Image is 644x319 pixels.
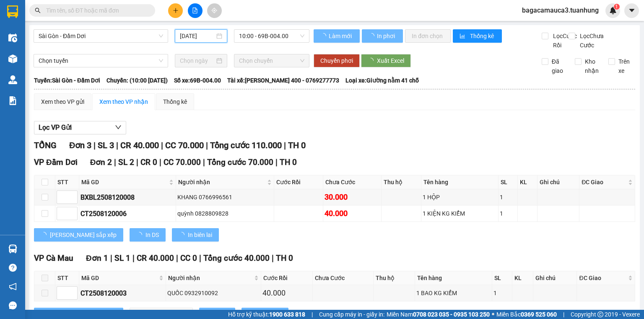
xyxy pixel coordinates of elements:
span: TH 0 [280,157,297,167]
span: Chuyến: (10:00 [DATE]) [106,76,168,85]
span: Trên xe [615,57,636,75]
div: 1 KIỆN KG KIỂM [423,209,496,218]
th: Thu hộ [374,271,415,285]
button: In đơn chọn [405,29,451,43]
span: SL 1 [114,253,130,263]
button: caret-down [624,3,639,18]
th: STT [55,175,79,189]
input: Chọn ngày [180,56,214,65]
span: message [9,301,17,309]
span: | [110,253,112,263]
span: Tổng cước 40.000 [203,253,270,263]
span: | [272,253,274,263]
span: In biên lai [188,230,212,239]
th: Tên hàng [421,175,498,189]
span: | [199,253,201,263]
span: Sài Gòn - Đầm Dơi [39,30,163,42]
th: SL [499,175,518,189]
span: SL 2 [118,157,134,167]
span: Người nhận [178,178,265,187]
span: Đơn 2 [90,157,112,167]
span: aim [211,8,217,13]
span: 1 [615,4,618,10]
span: Số xe: 69B-004.00 [174,76,221,85]
th: Ghi chú [538,175,579,189]
th: STT [55,271,79,285]
th: Thu hộ [382,175,421,189]
span: ĐC Giao [579,273,626,283]
td: CT2508120006 [79,206,176,222]
span: | [114,157,116,167]
span: | [161,140,163,150]
span: loading [41,232,50,238]
span: Hỗ trợ kỹ thuật: [228,310,305,319]
span: 10:00 - 69B-004.00 [239,30,305,42]
span: | [312,310,313,319]
button: file-add [188,3,203,18]
div: 40.000 [262,287,311,299]
span: | [284,140,286,150]
input: 12/08/2025 [180,31,214,41]
img: logo-vxr [7,5,18,18]
button: Lọc VP Gửi [34,121,126,134]
th: Tên hàng [415,271,492,285]
span: | [206,140,208,150]
span: Cung cấp máy in - giấy in: [319,310,384,319]
span: | [116,140,118,150]
td: CT2508120003 [79,285,166,301]
div: quỳnh 0828809828 [177,209,273,218]
strong: 0708 023 035 - 0935 103 250 [413,311,490,318]
th: KL [518,175,538,189]
div: Xem theo VP nhận [99,97,148,106]
th: SL [492,271,512,285]
span: ⚪️ [492,313,494,316]
span: loading [368,58,377,64]
div: 30.000 [325,191,380,203]
span: Tài xế: [PERSON_NAME] 400 - 0769277773 [227,76,339,85]
div: Thống kê [163,97,187,106]
span: Đơn 1 [86,253,108,263]
span: question-circle [9,264,17,272]
span: | [563,310,564,319]
div: BXBL2508120008 [80,192,174,203]
button: Xuất Excel [361,54,411,67]
div: 40.000 [325,208,380,219]
span: Đơn 3 [69,140,91,150]
div: KHANG 0766996561 [177,193,273,202]
strong: 0369 525 060 [521,311,557,318]
div: 1 BAO KG KIỂM [416,288,491,298]
span: CC 0 [180,253,197,263]
span: | [132,253,135,263]
img: warehouse-icon [8,54,17,63]
span: bagacamauca3.tuanhung [515,5,605,15]
span: file-add [192,8,198,13]
div: CT2508120006 [80,208,174,219]
span: TH 0 [276,253,293,263]
span: Loại xe: Giường nằm 41 chỗ [345,76,419,85]
span: caret-down [628,7,636,14]
span: | [159,157,161,167]
span: Tổng cước 110.000 [210,140,282,150]
span: Miền Bắc [496,310,557,319]
div: Xem theo VP gửi [41,97,84,106]
span: | [176,253,178,263]
span: TỔNG [34,140,57,150]
span: loading [320,33,327,39]
div: 1 HỘP [423,193,496,202]
button: bar-chartThống kê [453,29,502,43]
img: icon-new-feature [609,7,617,14]
button: aim [207,3,222,18]
span: | [93,140,96,150]
span: CC 70.000 [164,157,201,167]
th: Chưa Cước [323,175,382,189]
span: plus [173,8,179,13]
span: CR 0 [140,157,157,167]
button: In biên lai [172,228,219,242]
strong: 1900 633 818 [269,311,305,318]
span: down [115,124,122,131]
span: Mã GD [81,178,167,187]
span: Xuất Excel [377,56,404,65]
img: warehouse-icon [8,33,17,42]
span: Kho nhận [582,57,602,75]
input: Tìm tên, số ĐT hoặc mã đơn [46,6,145,15]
